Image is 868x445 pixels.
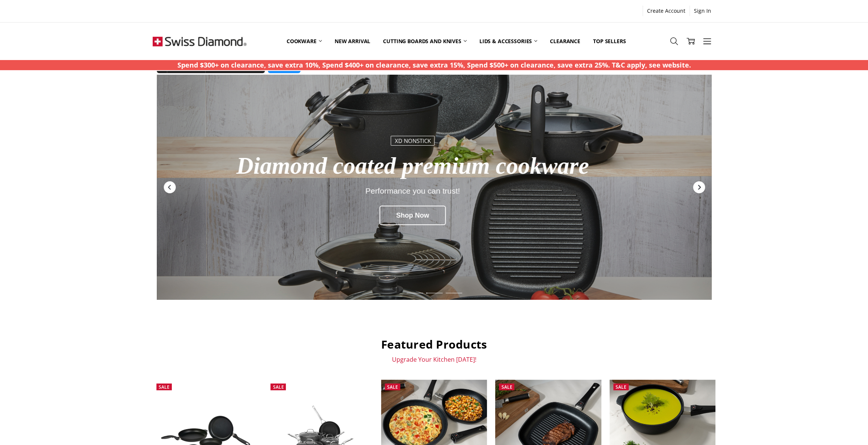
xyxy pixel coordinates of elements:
a: Redirect to https://swissdiamond.com.au/cookware/shop-by-collection/xd-nonstick// [157,75,712,300]
div: Next [692,180,706,194]
div: Slide 5 of 7 [424,288,444,298]
div: Shop Now [379,206,446,225]
div: Slide 6 of 7 [444,288,463,298]
a: Top Sellers [587,24,632,58]
a: New arrival [328,24,377,58]
span: Sale [501,384,512,390]
span: Sale [616,384,626,390]
span: Sale [159,384,170,390]
div: Diamond coated premium cookware [204,153,621,179]
div: Slide 4 of 7 [405,288,424,298]
a: Create Account [643,6,689,16]
img: Free Shipping On Every Order [153,23,246,60]
span: Sale [387,384,398,390]
a: Sign In [690,6,715,16]
a: Cutting boards and knives [377,24,473,58]
a: Cookware [280,24,328,58]
p: Upgrade Your Kitchen [DATE]! [153,356,715,363]
a: Clearance [544,24,587,58]
div: Performance you can trust! [204,186,621,195]
p: Spend $300+ on clearance, save extra 10%, Spend $400+ on clearance, save extra 15%, Spend $500+ o... [177,60,691,70]
a: Lids & Accessories [473,24,544,58]
span: Sale [273,384,284,390]
h2: Featured Products [153,337,715,352]
div: Previous [163,180,176,194]
div: XD nonstick [390,136,434,145]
